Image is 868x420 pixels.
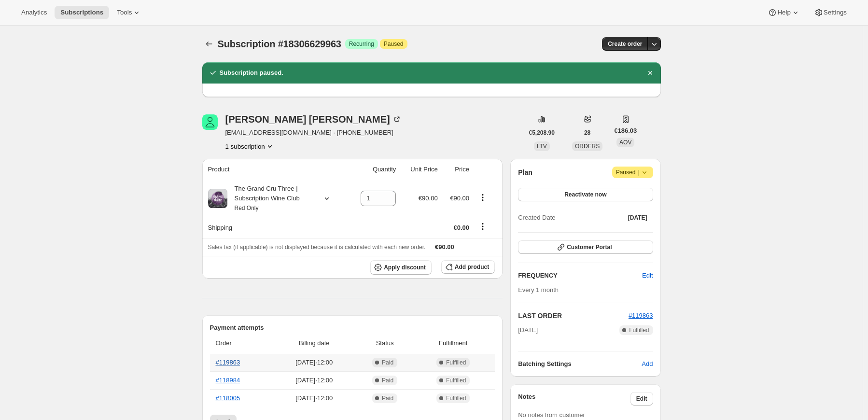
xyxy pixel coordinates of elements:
button: [DATE] [622,211,653,224]
span: Subscription #18306629963 [218,39,341,49]
span: Paid [382,394,393,402]
th: Order [210,333,273,354]
span: [EMAIL_ADDRESS][DOMAIN_NAME] · [PHONE_NUMBER] [225,128,402,138]
button: #119863 [629,311,653,321]
img: product img [208,189,227,208]
h3: Notes [518,392,630,406]
span: No notes from customer [518,411,585,419]
span: Edit [642,271,653,280]
span: €0.00 [453,224,469,231]
h2: LAST ORDER [518,311,629,321]
button: Edit [630,392,653,406]
span: [DATE] · 12:00 [276,376,352,385]
span: Fulfillment [417,338,489,348]
button: Create order [602,37,648,51]
h2: Subscription paused. [220,68,283,78]
span: Apply discount [384,264,426,271]
a: #119863 [629,312,653,319]
span: 28 [584,129,590,137]
span: Paid [382,359,393,366]
button: Subscriptions [202,37,216,51]
a: #118984 [216,377,240,384]
div: The Grand Cru Three | Subscription Wine Club [227,184,314,213]
span: Every 1 month [518,286,559,294]
button: Apply discount [370,260,432,275]
button: Product actions [225,141,275,151]
span: Subscriptions [60,9,103,16]
span: [DATE] [518,325,538,335]
span: Tools [117,9,132,16]
small: Red Only [235,205,259,211]
span: €90.00 [435,243,454,251]
th: Shipping [202,217,348,238]
button: Tools [111,6,147,19]
span: €90.00 [450,195,469,202]
span: Recurring [349,40,374,48]
button: Subscriptions [55,6,109,19]
span: Status [358,338,411,348]
button: Product actions [475,192,490,203]
span: [DATE] · 12:00 [276,393,352,403]
span: Fulfilled [446,377,466,384]
button: Analytics [15,6,53,19]
span: Fulfilled [446,359,466,366]
span: [DATE] [628,214,647,222]
h2: Plan [518,168,532,177]
span: Add product [455,263,489,271]
span: Billing date [276,338,352,348]
span: Fulfilled [629,326,649,334]
span: LTV [537,143,547,150]
h2: Payment attempts [210,323,495,333]
span: [DATE] · 12:00 [276,358,352,367]
button: 28 [578,126,596,140]
span: Bernard Buckley [202,114,218,130]
button: Settings [808,6,853,19]
th: Unit Price [399,159,440,180]
span: Help [777,9,790,16]
button: €5,208.90 [523,126,560,140]
button: Customer Portal [518,240,653,254]
button: Shipping actions [475,221,490,232]
th: Quantity [347,159,399,180]
button: Help [762,6,806,19]
span: Created Date [518,213,555,223]
span: Edit [636,395,647,403]
span: Paused [384,40,404,48]
div: [PERSON_NAME] [PERSON_NAME] [225,114,402,124]
span: €90.00 [419,195,438,202]
span: Add [642,359,653,369]
h2: FREQUENCY [518,271,642,280]
span: Create order [608,40,642,48]
span: €186.03 [614,126,637,136]
span: Paused [616,168,649,177]
span: ORDERS [575,143,600,150]
span: | [638,168,639,176]
button: Add [636,356,658,372]
span: Customer Portal [567,243,612,251]
span: €5,208.90 [529,129,555,137]
th: Product [202,159,348,180]
span: AOV [619,139,631,146]
th: Price [441,159,472,180]
button: Edit [636,268,658,283]
a: #119863 [216,359,240,366]
span: Fulfilled [446,394,466,402]
h6: Batching Settings [518,359,642,369]
button: Dismiss notification [644,66,657,80]
button: Reactivate now [518,188,653,201]
span: Analytics [21,9,47,16]
span: Paid [382,377,393,384]
a: #118005 [216,394,240,402]
span: Sales tax (if applicable) is not displayed because it is calculated with each new order. [208,244,426,251]
button: Add product [441,260,495,274]
span: Reactivate now [564,191,606,198]
span: Settings [824,9,847,16]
